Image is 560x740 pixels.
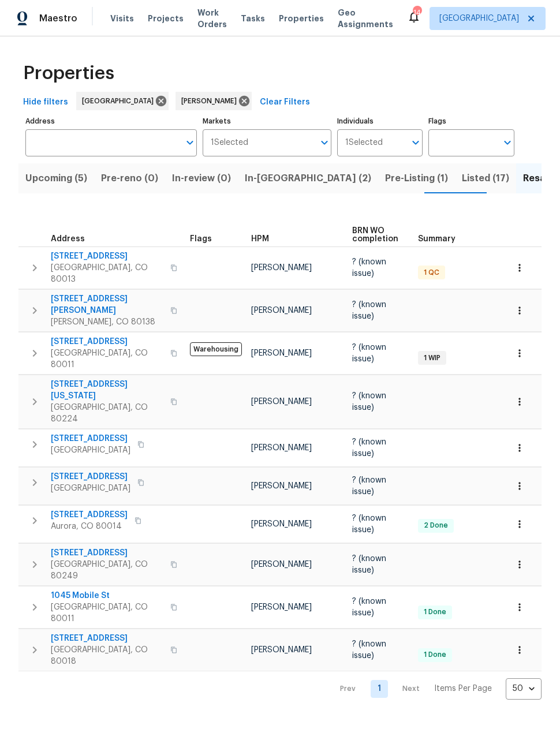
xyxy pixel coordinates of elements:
span: [GEOGRAPHIC_DATA], CO 80224 [51,402,163,425]
div: [GEOGRAPHIC_DATA] [76,92,169,110]
span: 1 Done [419,650,451,660]
span: ? (known issue) [352,343,386,363]
div: [PERSON_NAME] [176,92,252,110]
span: Work Orders [197,7,227,30]
span: In-[GEOGRAPHIC_DATA] (2) [245,170,371,186]
span: In-review (0) [172,170,231,186]
span: Upcoming (5) [25,170,87,186]
span: [PERSON_NAME] [251,349,312,357]
button: Open [408,134,424,151]
span: Summary [418,235,456,243]
span: Properties [279,13,324,24]
span: [STREET_ADDRESS][PERSON_NAME] [51,293,163,316]
span: ? (known issue) [352,301,386,320]
span: Listed (17) [462,170,509,186]
label: Address [25,118,197,125]
div: 50 [506,674,542,704]
span: [STREET_ADDRESS] [51,547,163,559]
span: [PERSON_NAME], CO 80138 [51,316,163,328]
span: Pre-Listing (1) [385,170,448,186]
span: Visits [110,13,134,24]
span: [STREET_ADDRESS] [51,633,163,644]
span: Address [51,235,85,243]
span: [STREET_ADDRESS][US_STATE] [51,379,163,402]
button: Open [499,134,516,151]
span: 1 Selected [345,138,383,148]
span: [GEOGRAPHIC_DATA] [82,95,158,107]
span: [GEOGRAPHIC_DATA], CO 80249 [51,559,163,582]
a: Goto page 1 [371,680,388,698]
span: Warehousing [190,342,242,356]
span: Flags [190,235,212,243]
span: HPM [251,235,269,243]
span: [STREET_ADDRESS] [51,433,130,444]
div: 14 [413,7,421,18]
span: Clear Filters [260,95,310,110]
span: Hide filters [23,95,68,110]
span: ? (known issue) [352,392,386,412]
span: [PERSON_NAME] [251,560,312,569]
span: Pre-reno (0) [101,170,158,186]
span: ? (known issue) [352,258,386,278]
nav: Pagination Navigation [329,678,542,700]
span: Aurora, CO 80014 [51,521,128,532]
span: [PERSON_NAME] [251,307,312,315]
span: [PERSON_NAME] [251,482,312,490]
span: [PERSON_NAME] [251,398,312,406]
label: Individuals [337,118,423,125]
span: BRN WO completion [352,227,398,243]
span: 1 Selected [211,138,248,148]
span: 1 Done [419,607,451,617]
span: Properties [23,68,114,79]
span: [STREET_ADDRESS] [51,509,128,521]
span: [STREET_ADDRESS] [51,471,130,483]
span: [GEOGRAPHIC_DATA] [439,13,519,24]
button: Clear Filters [255,92,315,113]
p: Items Per Page [434,683,492,694]
span: [STREET_ADDRESS] [51,336,163,347]
span: [GEOGRAPHIC_DATA], CO 80013 [51,262,163,285]
span: Tasks [241,14,265,23]
span: 1 QC [419,268,444,278]
span: Geo Assignments [338,7,393,30]
span: [GEOGRAPHIC_DATA], CO 80018 [51,644,163,667]
span: [PERSON_NAME] [251,646,312,654]
span: ? (known issue) [352,476,386,496]
span: ? (known issue) [352,514,386,534]
span: ? (known issue) [352,438,386,458]
span: [PERSON_NAME] [181,95,241,107]
label: Markets [203,118,331,125]
label: Flags [428,118,514,125]
span: 1045 Mobile St [51,590,163,601]
span: [GEOGRAPHIC_DATA] [51,483,130,494]
span: ? (known issue) [352,555,386,574]
button: Open [316,134,333,151]
span: ? (known issue) [352,640,386,660]
button: Open [182,134,198,151]
span: [PERSON_NAME] [251,520,312,528]
span: Maestro [39,13,77,24]
span: [GEOGRAPHIC_DATA], CO 80011 [51,601,163,625]
span: 1 WIP [419,353,445,363]
span: [GEOGRAPHIC_DATA] [51,444,130,456]
span: ? (known issue) [352,597,386,617]
span: [PERSON_NAME] [251,603,312,611]
span: [STREET_ADDRESS] [51,251,163,262]
span: Projects [148,13,184,24]
button: Hide filters [18,92,73,113]
span: [PERSON_NAME] [251,264,312,272]
span: 2 Done [419,521,453,530]
span: [GEOGRAPHIC_DATA], CO 80011 [51,347,163,371]
span: [PERSON_NAME] [251,444,312,452]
